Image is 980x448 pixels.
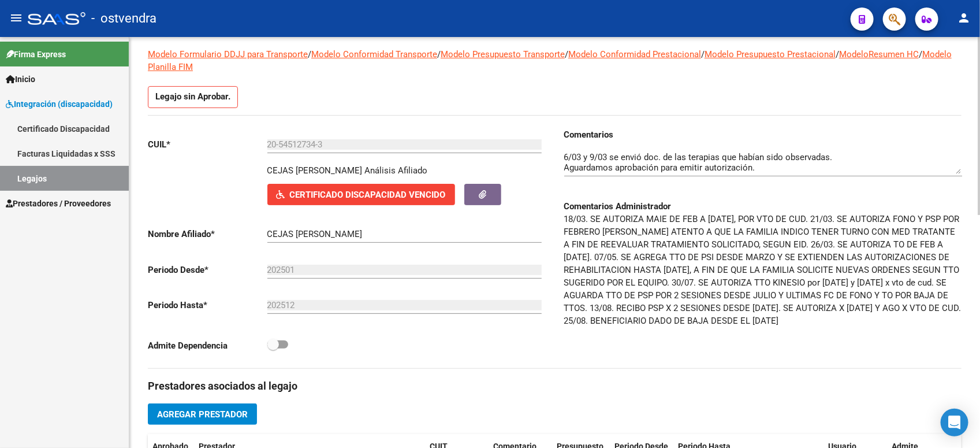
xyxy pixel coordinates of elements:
[568,49,701,60] a: Modelo Conformidad Prestacional
[6,197,111,210] span: Prestadores / Proveedores
[148,138,267,151] p: CUIL
[148,378,962,394] h3: Prestadores asociados al legajo
[148,403,257,425] button: Agregar Prestador
[148,49,308,60] a: Modelo Formulario DDJJ para Transporte
[957,11,971,25] mat-icon: person
[705,49,836,60] a: Modelo Presupuesto Prestacional
[267,184,455,205] button: Certificado Discapacidad Vencido
[148,264,267,276] p: Periodo Desde
[6,73,35,86] span: Inicio
[441,49,565,60] a: Modelo Presupuesto Transporte
[157,409,248,420] span: Agregar Prestador
[290,190,446,200] span: Certificado Discapacidad Vencido
[9,11,23,25] mat-icon: menu
[91,6,156,31] span: - ostvendra
[148,299,267,312] p: Periodo Hasta
[311,49,437,60] a: Modelo Conformidad Transporte
[148,86,238,108] p: Legajo sin Aprobar.
[6,48,66,61] span: Firma Express
[6,98,113,110] span: Integración (discapacidad)
[941,409,968,436] div: Open Intercom Messenger
[267,164,363,177] p: CEJAS [PERSON_NAME]
[564,200,962,213] h3: Comentarios Administrador
[564,213,962,327] p: 18/03. SE AUTORIZA MAIE DE FEB A [DATE], POR VTO DE CUD. 21/03. SE AUTORIZA FONO Y PSP POR FEBRER...
[148,228,267,240] p: Nombre Afiliado
[839,49,919,60] a: ModeloResumen HC
[365,164,428,177] div: Análisis Afiliado
[148,339,267,352] p: Admite Dependencia
[564,128,962,141] h3: Comentarios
